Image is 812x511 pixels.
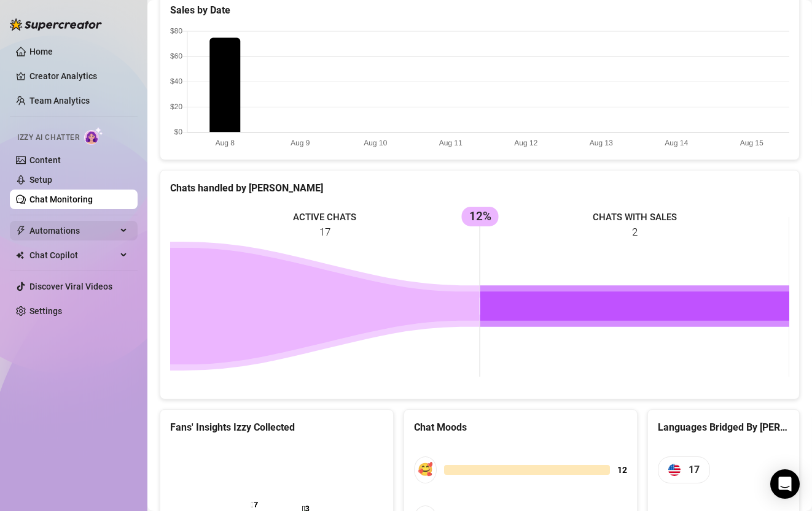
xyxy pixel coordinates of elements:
[29,66,128,86] a: Creator Analytics
[617,463,627,477] span: 12
[16,251,24,259] img: Chat Copilot
[84,127,103,145] img: AI Chatter
[29,47,53,56] a: Home
[414,420,627,435] div: Chat Moods
[170,180,789,196] div: Chats handled by [PERSON_NAME]
[29,155,61,165] a: Content
[689,462,700,477] span: 17
[29,96,90,106] a: Team Analytics
[414,456,437,483] div: 🥰
[170,2,789,18] div: Sales by Date
[10,18,102,31] img: logo-BBDzfeDw.svg
[29,245,117,265] span: Chat Copilot
[29,306,62,316] a: Settings
[29,175,52,185] a: Setup
[16,226,26,236] span: thunderbolt
[658,420,790,435] div: Languages Bridged By [PERSON_NAME]
[29,282,112,291] a: Discover Viral Videos
[170,420,383,435] div: Fans' Insights Izzy Collected
[668,464,681,476] img: us
[29,221,117,240] span: Automations
[17,132,79,144] span: Izzy AI Chatter
[29,194,93,204] a: Chat Monitoring
[770,469,800,499] div: Open Intercom Messenger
